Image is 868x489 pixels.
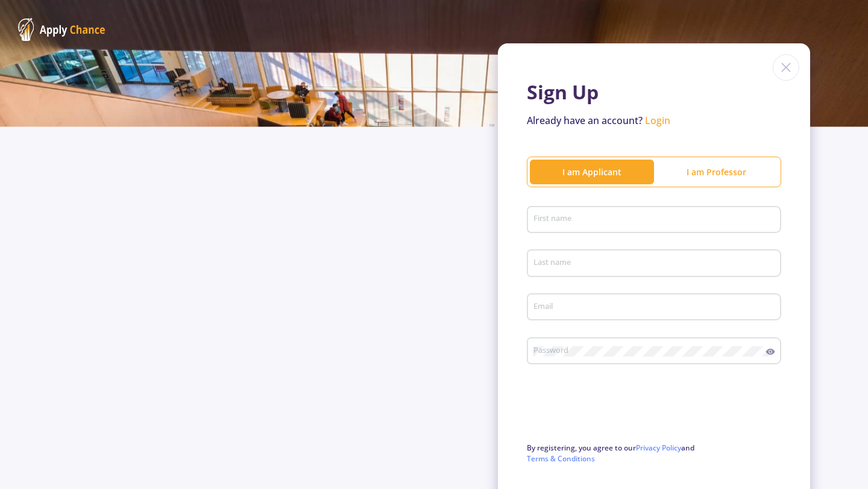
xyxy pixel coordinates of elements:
[773,54,799,81] img: close icon
[654,166,778,178] div: I am Professor
[527,386,710,433] iframe: reCAPTCHA
[645,114,670,127] a: Login
[527,113,781,128] p: Already have an account?
[530,166,654,178] div: I am Applicant
[527,81,781,104] h1: Sign Up
[18,18,105,41] img: ApplyChance Logo
[636,443,681,453] a: Privacy Policy
[527,453,595,464] a: Terms & Conditions
[527,443,781,464] p: By registering, you agree to our and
